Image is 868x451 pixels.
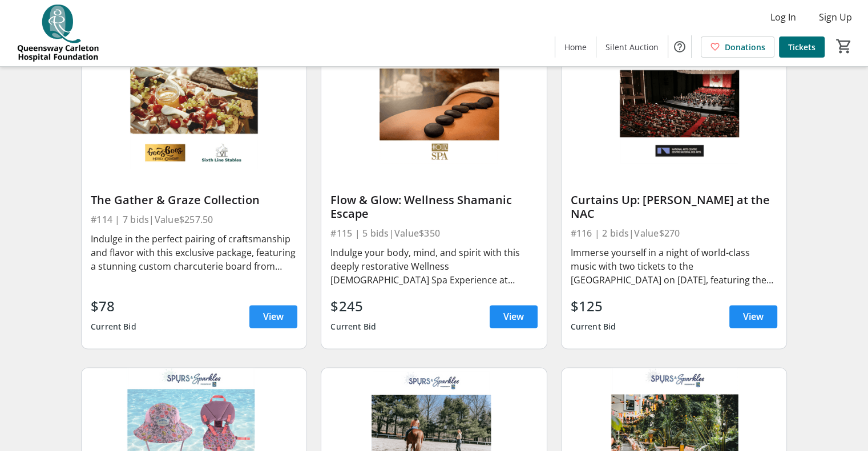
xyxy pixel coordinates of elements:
[490,305,538,328] a: View
[779,36,825,58] a: Tickets
[321,43,546,169] img: Flow & Glow: Wellness Shamanic Escape
[330,225,537,241] div: #115 | 5 bids | Value $350
[7,5,108,62] img: QCH Foundation's Logo
[562,43,786,169] img: Curtains Up: Hahn at the NAC
[330,193,537,221] div: Flow & Glow: Wellness Shamanic Escape
[249,305,297,328] a: View
[91,193,297,207] div: The Gather & Graze Collection
[605,41,659,53] span: Silent Auction
[91,296,136,316] div: $78
[596,36,668,58] a: Silent Auction
[571,193,777,221] div: Curtains Up: [PERSON_NAME] at the NAC
[743,310,764,323] span: View
[725,41,765,53] span: Donations
[819,10,852,24] span: Sign Up
[91,212,297,227] div: #114 | 7 bids | Value $257.50
[82,43,306,169] img: The Gather & Graze Collection
[330,316,376,337] div: Current Bid
[91,232,297,273] div: Indulge in the perfect pairing of craftsmanship and flavor with this exclusive package, featuring...
[555,36,596,58] a: Home
[571,296,616,316] div: $125
[564,41,587,53] span: Home
[770,10,796,24] span: Log In
[571,225,777,241] div: #116 | 2 bids | Value $270
[810,8,861,26] button: Sign Up
[834,36,854,56] button: Cart
[571,316,616,337] div: Current Bid
[330,296,376,316] div: $245
[263,310,284,323] span: View
[503,310,524,323] span: View
[571,246,777,287] div: Immerse yourself in a night of world-class music with two tickets to the [GEOGRAPHIC_DATA] on [DA...
[330,246,537,287] div: Indulge your body, mind, and spirit with this deeply restorative Wellness [DEMOGRAPHIC_DATA] Spa ...
[668,35,691,58] button: Help
[701,36,774,58] a: Donations
[91,316,136,337] div: Current Bid
[788,41,815,53] span: Tickets
[761,8,805,26] button: Log In
[729,305,777,328] a: View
